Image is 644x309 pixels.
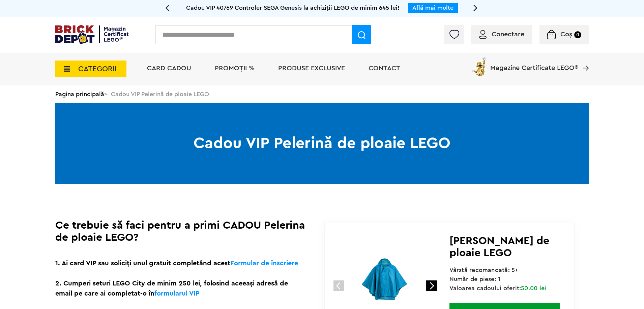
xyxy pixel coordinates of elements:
[578,56,589,63] a: Magazine Certificate LEGO®
[55,85,589,103] div: > Cadou VIP Pelerină de ploaie LEGO
[215,65,255,72] a: PROMOȚII %
[560,31,572,38] span: Coș
[449,276,501,282] span: Număr de piese: 1
[412,5,453,11] a: Află mai multe
[186,5,400,11] span: Cadou VIP 40769 Controler SEGA Genesis la achiziții LEGO de minim 645 lei!
[147,65,191,72] a: Card Cadou
[479,31,524,38] a: Conectare
[492,31,524,38] span: Conectare
[449,235,549,258] span: [PERSON_NAME] de ploaie LEGO
[78,65,117,73] span: CATEGORII
[574,31,581,38] small: 0
[55,91,104,97] a: Pagina principală
[154,290,200,297] a: formularul VIP
[369,65,400,72] a: Contact
[278,65,345,72] a: Produse exclusive
[55,103,589,184] h1: Cadou VIP Pelerină de ploaie LEGO
[490,56,578,71] span: Magazine Certificate LEGO®
[55,219,305,243] h1: Ce trebuie să faci pentru a primi CADOU Pelerina de ploaie LEGO?
[230,260,298,267] a: Formular de înscriere
[449,267,519,273] span: Vârstă recomandată: 5+
[449,285,547,291] span: Valoarea cadoului oferit:
[521,285,546,291] span: 50.00 lei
